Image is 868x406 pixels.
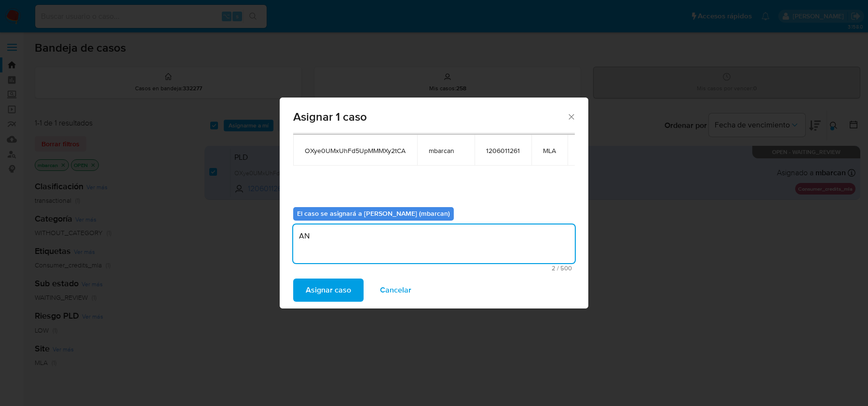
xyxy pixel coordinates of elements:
span: Asignar 1 caso [293,111,567,123]
span: Cancelar [380,280,411,301]
b: El caso se asignará a [PERSON_NAME] (mbarcan) [297,209,450,218]
div: assign-modal [280,98,588,308]
button: Cancelar [367,279,424,302]
span: 1206011261 [486,146,520,155]
span: mbarcan [429,146,463,155]
span: MLA [543,146,556,155]
span: Asignar caso [306,280,351,301]
button: Asignar caso [293,279,364,302]
button: Cerrar ventana [567,112,575,121]
span: OXye0UMxUhFd5UpMMMXy2tCA [305,146,406,155]
textarea: AN [293,224,575,263]
span: Máximo 500 caracteres [296,265,572,271]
